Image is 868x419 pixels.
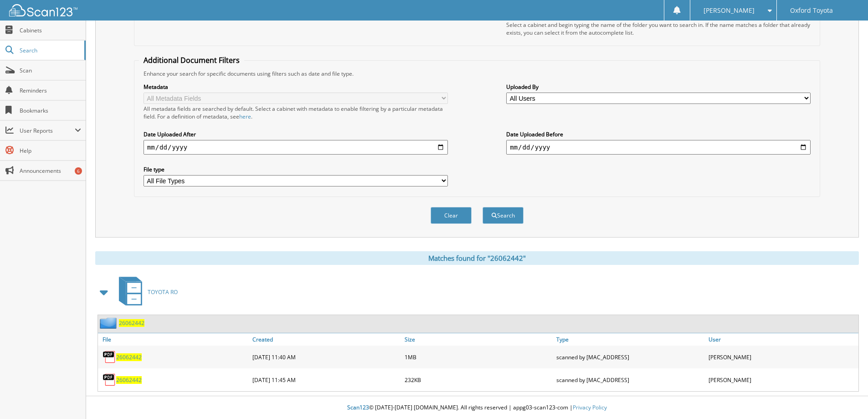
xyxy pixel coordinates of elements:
[483,207,524,224] button: Search
[20,87,81,94] span: Reminders
[790,8,833,13] span: Oxford Toyota
[103,350,116,364] img: PDF.png
[402,333,555,346] a: Size
[75,167,82,175] div: 6
[98,333,250,346] a: File
[144,140,448,155] input: start
[239,113,251,120] a: here
[506,21,811,36] div: Select a cabinet and begin typing the name of the folder you want to search in. If the name match...
[822,375,868,419] iframe: Chat Widget
[103,373,116,387] img: PDF.png
[250,371,402,389] div: [DATE] 11:45 AM
[20,167,81,175] span: Announcements
[95,251,859,265] div: Matches found for "26062442"
[20,147,81,155] span: Help
[431,207,472,224] button: Clear
[86,397,868,419] div: © [DATE]-[DATE] [DOMAIN_NAME]. All rights reserved | appg03-scan123-com |
[250,348,402,366] div: [DATE] 11:40 AM
[144,166,448,173] label: File type
[144,83,448,91] label: Metadata
[148,288,178,296] span: TOYOTA RO
[347,403,369,411] span: Scan123
[139,70,815,78] div: Enhance your search for specific documents using filters such as date and file type.
[506,83,811,91] label: Uploaded By
[139,55,244,65] legend: Additional Document Filters
[402,371,555,389] div: 232KB
[704,8,755,13] span: [PERSON_NAME]
[554,371,706,389] div: scanned by [MAC_ADDRESS]
[9,4,77,16] img: scan123-logo-white.svg
[706,348,858,366] div: [PERSON_NAME]
[20,67,81,74] span: Scan
[573,403,607,411] a: Privacy Policy
[144,130,448,138] label: Date Uploaded After
[506,130,811,138] label: Date Uploaded Before
[706,333,858,346] a: User
[20,127,75,134] span: User Reports
[250,333,402,346] a: Created
[706,371,858,389] div: [PERSON_NAME]
[116,376,142,384] a: 26062442
[116,353,142,361] a: 26062442
[20,26,81,34] span: Cabinets
[20,47,80,54] span: Search
[144,105,448,120] div: All metadata fields are searched by default. Select a cabinet with metadata to enable filtering b...
[20,107,81,114] span: Bookmarks
[113,274,178,310] a: TOYOTA RO
[554,348,706,366] div: scanned by [MAC_ADDRESS]
[402,348,555,366] div: 1MB
[119,319,144,327] a: 26062442
[554,333,706,346] a: Type
[100,317,119,329] img: folder2.png
[506,140,811,155] input: end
